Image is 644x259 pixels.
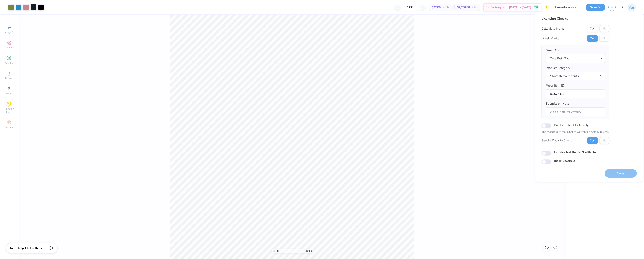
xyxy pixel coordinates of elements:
[306,249,312,253] span: 100 %
[599,137,609,144] button: No
[554,123,589,128] label: Do Not Submit to Affinity
[599,25,609,32] button: No
[534,6,538,9] span: FREE
[628,3,636,11] img: Germaine Penalosa
[622,3,636,11] a: GP
[546,101,569,106] label: Submission Note
[5,77,13,80] span: Upload
[4,61,14,65] span: Add Text
[25,246,42,250] span: Chat with us.
[6,92,13,95] span: Greek
[4,126,14,129] span: Decorate
[509,5,531,10] span: [DATE] - [DATE]
[541,16,609,21] div: Licensing Checks
[586,4,605,11] button: Save
[432,5,441,10] span: $27.80
[486,5,501,10] span: Est. Delivery
[587,35,598,42] button: Yes
[5,31,14,34] span: Image AI
[546,72,605,80] button: Short sleeve t-shirts
[554,150,596,154] label: Includes text that isn't editable
[546,48,560,53] label: Greek Org
[471,5,477,10] span: Total
[587,137,598,144] button: Yes
[2,107,17,114] span: Clipart & logos
[599,35,609,42] button: No
[541,130,609,134] p: The changes are too minor to warrant an Affinity review.
[554,159,575,163] label: Block Checkout
[546,66,570,70] label: Product Category
[5,46,14,49] span: Designs
[541,138,572,143] div: Send a Copy to Client
[546,107,605,116] input: Add a note for Affinity
[541,36,559,41] div: Greek Marks
[402,4,418,11] input: – –
[552,3,582,11] input: Untitled Design
[541,26,564,31] div: Collegiate Marks
[546,83,564,88] label: Proof Item ID
[442,5,452,10] span: Per Item
[587,25,598,32] button: Yes
[546,54,605,63] button: Zeta Beta Tau
[457,5,470,10] span: $2,780.00
[622,5,627,10] span: GP
[10,246,25,250] strong: Need help?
